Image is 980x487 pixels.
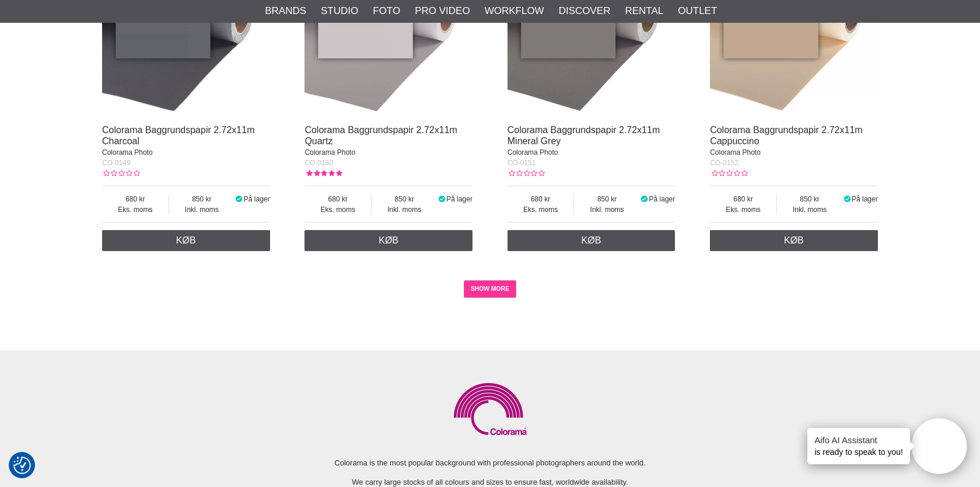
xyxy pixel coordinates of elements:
span: 850 [574,194,639,204]
a: Rental [625,4,663,19]
div: Kundebedømmelse: 0 [710,168,747,179]
span: Colorama Photo [102,148,153,156]
a: Køb [710,230,878,251]
span: På lager [649,195,675,203]
a: Colorama Baggrundspapir 2.72x11m Charcoal [102,125,254,146]
span: 850 [372,194,437,204]
h4: Aifo AI Assistant [814,434,903,446]
a: Colorama Baggrundspapir 2.72x11m Cappuccino [710,125,862,146]
div: Kundebedømmelse: 0 [102,168,139,179]
span: Inkl. moms [372,204,437,215]
span: CO-0151 [508,159,536,167]
p: Colorama is the most popular background with professional photographers around the world. [266,457,714,469]
a: Køb [304,230,473,251]
span: 680 [710,194,776,204]
a: Pro Video [415,4,470,19]
i: På lager [235,195,244,203]
img: Revisit consent button [13,457,31,474]
a: Outlet [678,4,717,19]
a: Brands [265,4,306,19]
span: CO-0149 [102,159,131,167]
div: Kundebedømmelse: 5.00 [304,168,342,179]
a: Workflow [485,4,544,19]
span: Eks. moms [508,204,574,215]
a: Foto [373,4,400,19]
button: Samtykkepræferencer [13,455,31,476]
a: Køb [102,230,270,251]
span: På lager [244,195,270,203]
span: Eks. moms [102,204,169,215]
span: På lager [852,195,878,203]
span: 850 [777,194,842,204]
span: Eks. moms [710,204,776,215]
span: Colorama Photo [710,148,761,156]
div: Kundebedømmelse: 0 [508,168,545,179]
i: På lager [842,195,852,203]
span: CO-0150 [304,159,333,167]
a: SHOW MORE [464,280,517,298]
i: På lager [640,195,649,203]
span: På lager [446,195,473,203]
a: Studio [321,4,358,19]
span: Colorama Photo [508,148,558,156]
span: Inkl. moms [574,204,639,215]
span: Eks. moms [304,204,371,215]
a: Colorama Baggrundspapir 2.72x11m Quartz [304,125,457,146]
a: Colorama Baggrundspapir 2.72x11m Mineral Grey [508,125,660,146]
span: 680 [304,194,371,204]
a: Discover [559,4,611,19]
span: Inkl. moms [777,204,842,215]
span: 850 [169,194,235,204]
a: Køb [508,230,675,251]
span: 680 [508,194,574,204]
span: CO-0152 [710,159,738,167]
div: is ready to speak to you! [807,428,910,464]
span: Inkl. moms [169,204,235,215]
img: Colorama Logo [454,373,527,446]
span: 680 [102,194,169,204]
i: På lager [437,195,446,203]
span: Colorama Photo [304,148,355,156]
